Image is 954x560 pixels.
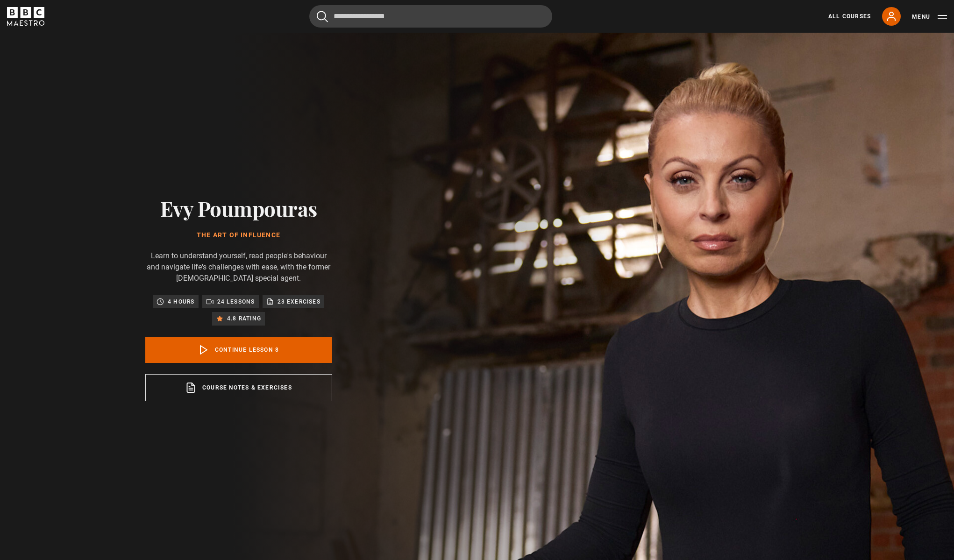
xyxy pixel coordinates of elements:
[317,11,328,22] button: Submit the search query
[145,232,332,239] h1: The Art of Influence
[278,297,320,306] p: 23 exercises
[145,250,332,284] p: Learn to understand yourself, read people's behaviour and navigate life's challenges with ease, w...
[145,196,332,220] h2: Evy Poumpouras
[217,297,255,306] p: 24 lessons
[168,297,194,306] p: 4 hours
[145,374,332,401] a: Course notes & exercises
[227,314,261,323] p: 4.8 rating
[828,12,871,21] a: All Courses
[309,5,552,28] input: Search
[7,7,44,26] svg: BBC Maestro
[145,337,332,363] a: Continue lesson 8
[912,12,947,21] button: Toggle navigation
